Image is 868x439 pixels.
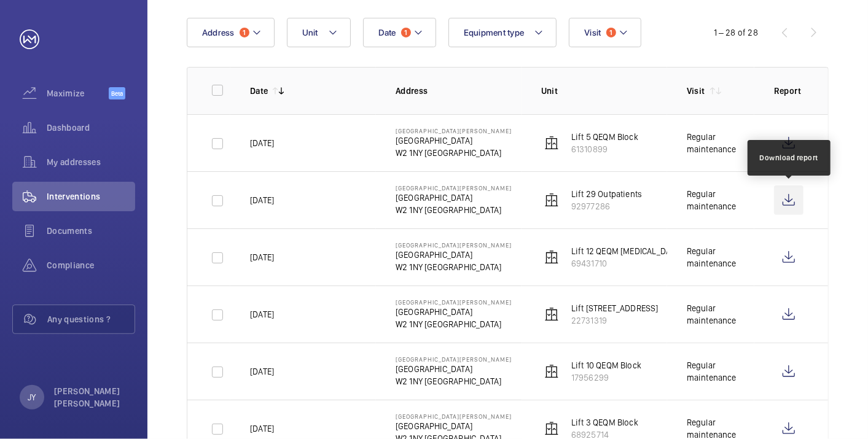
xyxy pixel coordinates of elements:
[571,359,641,371] p: Lift 10 QEQM Block
[396,147,512,159] p: W2 1NY [GEOGRAPHIC_DATA]
[571,245,716,257] p: Lift 12 QEQM [MEDICAL_DATA] BED LIFT
[396,420,512,432] p: [GEOGRAPHIC_DATA]
[250,365,274,378] p: [DATE]
[541,85,667,97] p: Unit
[544,364,559,379] img: elevator.svg
[687,302,754,327] div: Regular maintenance
[47,259,135,271] span: Compliance
[687,245,754,270] div: Regular maintenance
[571,188,642,200] p: Lift 29 Outpatients
[571,200,642,212] p: 92977286
[396,363,512,375] p: [GEOGRAPHIC_DATA]
[47,156,135,168] span: My addresses
[396,85,522,97] p: Address
[202,28,235,37] span: Address
[28,391,36,403] p: JY
[396,127,512,134] p: [GEOGRAPHIC_DATA][PERSON_NAME]
[544,193,559,208] img: elevator.svg
[396,184,512,192] p: [GEOGRAPHIC_DATA][PERSON_NAME]
[109,87,125,99] span: Beta
[544,136,559,150] img: elevator.svg
[250,85,268,97] p: Date
[774,85,803,97] p: Report
[287,18,351,47] button: Unit
[569,18,641,47] button: Visit1
[687,85,705,97] p: Visit
[396,134,512,147] p: [GEOGRAPHIC_DATA]
[571,314,659,327] p: 22731319
[571,131,638,143] p: Lift 5 QEQM Block
[396,413,512,420] p: [GEOGRAPHIC_DATA][PERSON_NAME]
[687,131,754,155] div: Regular maintenance
[606,28,616,37] span: 1
[584,28,601,37] span: Visit
[54,385,128,410] p: [PERSON_NAME] [PERSON_NAME]
[250,422,274,435] p: [DATE]
[396,318,512,330] p: W2 1NY [GEOGRAPHIC_DATA]
[687,188,754,212] div: Regular maintenance
[396,192,512,204] p: [GEOGRAPHIC_DATA]
[396,298,512,306] p: [GEOGRAPHIC_DATA][PERSON_NAME]
[544,307,559,322] img: elevator.svg
[250,251,274,263] p: [DATE]
[396,204,512,216] p: W2 1NY [GEOGRAPHIC_DATA]
[47,190,135,203] span: Interventions
[687,359,754,384] div: Regular maintenance
[302,28,318,37] span: Unit
[240,28,249,37] span: 1
[363,18,436,47] button: Date1
[396,249,512,261] p: [GEOGRAPHIC_DATA]
[396,241,512,249] p: [GEOGRAPHIC_DATA][PERSON_NAME]
[47,122,135,134] span: Dashboard
[571,416,638,429] p: Lift 3 QEQM Block
[47,313,135,325] span: Any questions ?
[187,18,275,47] button: Address1
[250,308,274,321] p: [DATE]
[47,225,135,237] span: Documents
[544,250,559,265] img: elevator.svg
[396,355,512,363] p: [GEOGRAPHIC_DATA][PERSON_NAME]
[464,28,525,37] span: Equipment type
[396,261,512,273] p: W2 1NY [GEOGRAPHIC_DATA]
[760,152,819,163] div: Download report
[401,28,411,37] span: 1
[250,137,274,149] p: [DATE]
[47,87,109,99] span: Maximize
[544,421,559,436] img: elevator.svg
[571,302,659,314] p: Lift [STREET_ADDRESS]
[448,18,557,47] button: Equipment type
[571,257,716,270] p: 69431710
[571,143,638,155] p: 61310899
[714,26,758,39] div: 1 – 28 of 28
[378,28,396,37] span: Date
[571,371,641,384] p: 17956299
[396,306,512,318] p: [GEOGRAPHIC_DATA]
[250,194,274,206] p: [DATE]
[396,375,512,387] p: W2 1NY [GEOGRAPHIC_DATA]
